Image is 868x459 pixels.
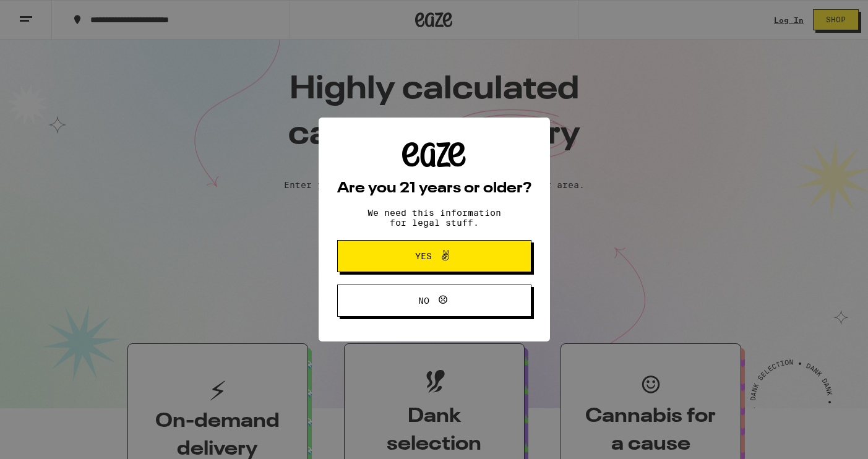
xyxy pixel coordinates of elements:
span: Yes [415,252,432,260]
p: We need this information for legal stuff. [357,208,512,228]
h2: Are you 21 years or older? [337,181,531,196]
span: No [418,296,429,305]
button: Yes [337,240,531,272]
button: No [337,285,531,317]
